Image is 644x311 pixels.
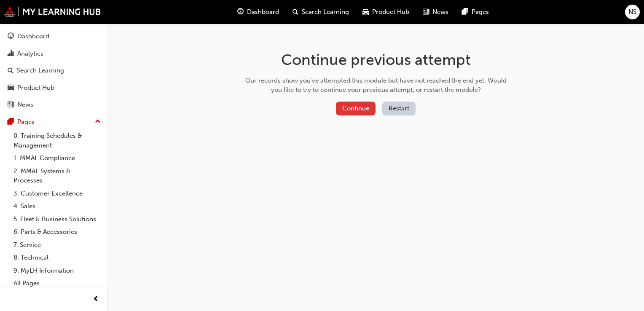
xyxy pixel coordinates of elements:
div: News [17,100,33,110]
div: Analytics [17,49,43,59]
a: car-iconProduct Hub [356,3,416,21]
a: Search Learning [3,63,104,78]
span: chart-icon [8,50,14,58]
span: pages-icon [462,7,468,17]
span: car-icon [8,84,14,92]
span: news-icon [423,7,429,17]
a: Product Hub [3,80,104,96]
a: 2. MMAL Systems & Processes [10,165,104,187]
a: 6. Parts & Accessories [10,225,104,239]
button: DashboardAnalyticsSearch LearningProduct HubNews [3,27,104,114]
a: news-iconNews [416,3,455,21]
a: 9. MyLH Information [10,264,104,277]
span: Pages [472,7,489,17]
span: up-icon [95,116,101,127]
a: guage-iconDashboard [231,3,286,21]
div: Dashboard [17,32,49,41]
a: pages-iconPages [455,3,496,21]
img: mmal [4,6,101,17]
span: News [432,7,448,17]
span: Dashboard [247,7,279,17]
a: 5. Fleet & Business Solutions [10,213,104,226]
button: Restart [382,102,416,115]
a: 7. Service [10,239,104,252]
a: All Pages [10,277,104,290]
span: NS [628,7,636,17]
span: search-icon [292,7,298,17]
span: guage-icon [237,7,244,17]
span: Search Learning [302,7,349,17]
div: Pages [17,117,35,127]
a: search-iconSearch Learning [286,3,356,21]
span: Product Hub [372,7,409,17]
button: Pages [3,114,104,130]
div: Search Learning [17,66,64,75]
span: news-icon [8,101,14,109]
a: 8. Technical [10,251,104,264]
a: 4. Sales [10,200,104,213]
div: Our records show you've attempted this module but have not reached the end yet. Would you like to... [242,76,510,95]
a: 1. MMAL Compliance [10,152,104,165]
span: search-icon [8,67,13,75]
a: 0. Training Schedules & Management [10,129,104,152]
a: Analytics [3,46,104,62]
h1: Continue previous attempt [242,51,510,69]
div: Product Hub [17,83,54,93]
button: NS [625,5,640,19]
a: 3. Customer Excellence [10,187,104,200]
span: pages-icon [8,118,14,126]
button: Continue [336,102,376,115]
span: car-icon [362,7,369,17]
span: guage-icon [8,33,14,40]
a: News [3,97,104,113]
a: Dashboard [3,29,104,44]
span: prev-icon [93,294,99,305]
